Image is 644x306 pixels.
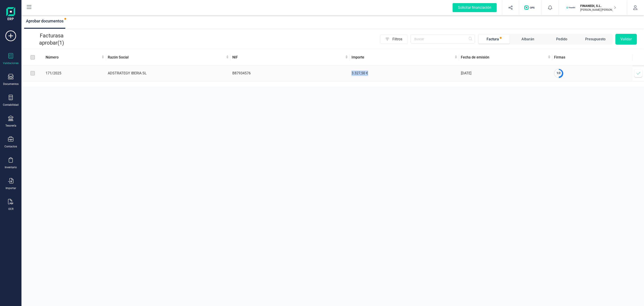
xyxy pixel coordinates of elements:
[521,37,534,42] div: Albarán
[566,3,576,13] img: FI
[522,0,539,15] button: Logo de OPS
[580,4,616,8] p: FINANEDI, S.L.
[44,65,106,81] td: 171/2025
[392,35,408,44] span: Filtros
[5,166,17,169] div: Inventario
[350,65,459,81] td: 3.327,50 €
[580,8,616,12] p: [PERSON_NAME] [PERSON_NAME]
[3,61,19,65] div: Validaciones
[556,37,567,42] div: Pedido
[26,19,64,23] span: Aprobar documentos
[3,103,19,107] div: Contabilidad
[615,34,637,45] button: Validar
[557,71,561,75] span: 1 / 2
[352,55,454,60] span: Importe
[453,3,497,12] div: Solicitar financiación
[4,145,17,148] div: Contactos
[564,0,621,15] button: FIFINANEDI, S.L.[PERSON_NAME] [PERSON_NAME]
[461,55,547,60] span: Fecha de emisión
[8,207,13,211] div: OCR
[6,7,15,22] img: Logo Finanedi
[232,55,344,60] span: NIF
[5,124,16,127] div: Tesorería
[487,37,499,42] div: Factura
[447,0,502,15] button: Solicitar financiación
[6,186,16,190] div: Importar
[552,50,633,65] th: Firmas
[459,65,553,81] td: [DATE]
[411,34,475,43] input: Buscar
[585,37,606,42] div: Presupuesto
[380,34,408,44] button: Filtros
[231,65,350,81] td: B87934576
[524,5,536,10] img: Logo de OPS
[3,82,19,86] div: Documentos
[46,55,101,60] span: Número
[29,32,75,46] p: Facturas a aprobar (1)
[108,55,225,60] span: Razón Social
[106,65,231,81] td: ADSTRATEGY IBERIA SL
